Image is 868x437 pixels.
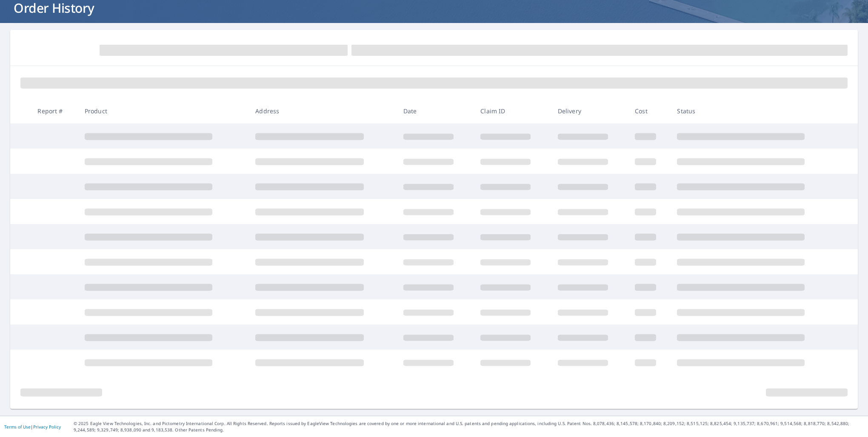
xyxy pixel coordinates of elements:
th: Date [397,98,474,124]
a: Privacy Policy [33,424,61,430]
th: Cost [628,98,670,124]
th: Claim ID [474,98,551,124]
p: © 2025 Eagle View Technologies, Inc. and Pictometry International Corp. All Rights Reserved. Repo... [74,420,864,433]
a: Terms of Use [4,424,31,430]
th: Address [248,98,396,124]
th: Delivery [551,98,628,124]
th: Report # [31,98,77,124]
th: Status [670,98,841,124]
th: Product [78,98,249,124]
p: | [4,424,61,429]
